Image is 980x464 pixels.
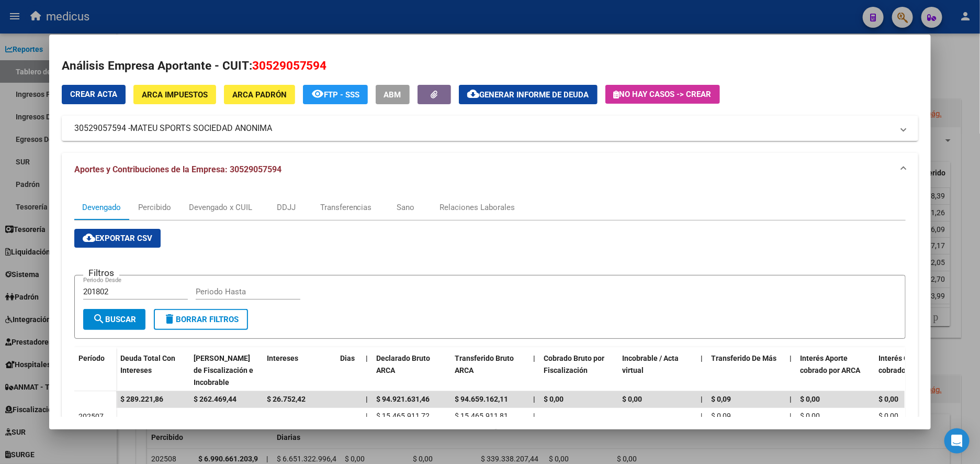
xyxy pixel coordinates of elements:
[120,395,163,403] span: $ 289.221,86
[440,202,515,213] div: Relaciones Laborales
[544,354,605,374] span: Cobrado Bruto por Fiscalización
[544,395,564,403] span: $ 0,00
[154,309,248,330] button: Borrar Filtros
[623,395,643,403] span: $ 0,00
[801,412,820,420] span: $ 0,00
[618,347,697,393] datatable-header-cell: Incobrable / Acta virtual
[790,412,792,420] span: |
[534,395,536,403] span: |
[116,347,189,393] datatable-header-cell: Deuda Total Con Intereses
[397,202,415,213] div: Sano
[62,57,919,75] h2: Análisis Empresa Aportante - CUIT:
[78,412,104,421] span: 202507
[74,164,281,174] span: Aportes y Contribuciones de la Empresa: 30529057594
[377,354,431,374] span: Declarado Bruto ARCA
[163,315,239,324] span: Borrar Filtros
[796,347,875,393] datatable-header-cell: Interés Aporte cobrado por ARCA
[142,90,208,100] span: ARCA Impuestos
[455,354,514,374] span: Transferido Bruto ARCA
[879,412,899,420] span: $ 0,00
[540,347,618,393] datatable-header-cell: Cobrado Bruto por Fiscalización
[74,229,161,248] button: Exportar CSV
[377,412,430,420] span: $ 15.465.911,72
[252,59,327,72] span: 30529057594
[707,347,786,393] datatable-header-cell: Transferido De Más
[790,354,792,362] span: |
[712,354,777,362] span: Transferido De Más
[879,395,899,403] span: $ 0,00
[614,90,712,99] span: No hay casos -> Crear
[455,412,509,420] span: $ 15.465.911,81
[232,90,287,100] span: ARCA Padrón
[944,428,970,454] div: Open Intercom Messenger
[377,395,430,403] span: $ 94.921.631,46
[786,347,796,393] datatable-header-cell: |
[801,395,820,403] span: $ 0,00
[340,354,355,362] span: Dias
[70,90,117,99] span: Crear Acta
[467,87,480,100] mat-icon: cloud_download
[712,395,731,403] span: $ 0,09
[93,315,136,324] span: Buscar
[194,395,236,403] span: $ 262.469,44
[62,116,919,141] mat-expansion-panel-header: 30529057594 -MATEU SPORTS SOCIEDAD ANONIMA
[384,90,401,100] span: ABM
[224,85,295,104] button: ARCA Padrón
[376,85,410,104] button: ABM
[324,90,359,100] span: FTP - SSS
[373,347,451,393] datatable-header-cell: Declarado Bruto ARCA
[790,395,792,403] span: |
[701,395,703,403] span: |
[133,85,216,104] button: ARCA Impuestos
[701,354,703,362] span: |
[62,85,126,104] button: Crear Acta
[93,313,105,325] mat-icon: search
[267,354,298,362] span: Intereses
[362,347,373,393] datatable-header-cell: |
[320,202,372,213] div: Transferencias
[163,313,176,325] mat-icon: delete
[451,347,530,393] datatable-header-cell: Transferido Bruto ARCA
[605,85,720,104] button: No hay casos -> Crear
[366,354,368,362] span: |
[534,412,535,420] span: |
[277,202,296,213] div: DDJJ
[189,347,263,393] datatable-header-cell: Deuda Bruta Neto de Fiscalización e Incobrable
[62,153,919,186] mat-expansion-panel-header: Aportes y Contribuciones de la Empresa: 30529057594
[875,347,953,393] datatable-header-cell: Interés Contribución cobrado por ARCA
[801,354,861,374] span: Interés Aporte cobrado por ARCA
[83,267,119,279] h3: Filtros
[138,202,171,213] div: Percibido
[78,354,105,362] span: Período
[83,309,145,330] button: Buscar
[530,347,540,393] datatable-header-cell: |
[701,412,703,420] span: |
[130,122,272,135] span: MATEU SPORTS SOCIEDAD ANONIMA
[480,90,589,100] span: Generar informe de deuda
[366,395,368,403] span: |
[455,395,509,403] span: $ 94.659.162,11
[366,412,368,420] span: |
[303,85,368,104] button: FTP - SSS
[712,412,731,420] span: $ 0,09
[534,354,536,362] span: |
[83,234,152,243] span: Exportar CSV
[311,87,324,100] mat-icon: remove_red_eye
[623,354,679,374] span: Incobrable / Acta virtual
[697,347,707,393] datatable-header-cell: |
[189,202,252,213] div: Devengado x CUIL
[336,347,362,393] datatable-header-cell: Dias
[82,202,121,213] div: Devengado
[879,354,947,374] span: Interés Contribución cobrado por ARCA
[74,122,894,135] mat-panel-title: 30529057594 -
[120,354,175,374] span: Deuda Total Con Intereses
[83,231,95,244] mat-icon: cloud_download
[74,347,116,391] datatable-header-cell: Período
[263,347,336,393] datatable-header-cell: Intereses
[194,354,253,386] span: [PERSON_NAME] de Fiscalización e Incobrable
[459,85,598,104] button: Generar informe de deuda
[267,395,306,403] span: $ 26.752,42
